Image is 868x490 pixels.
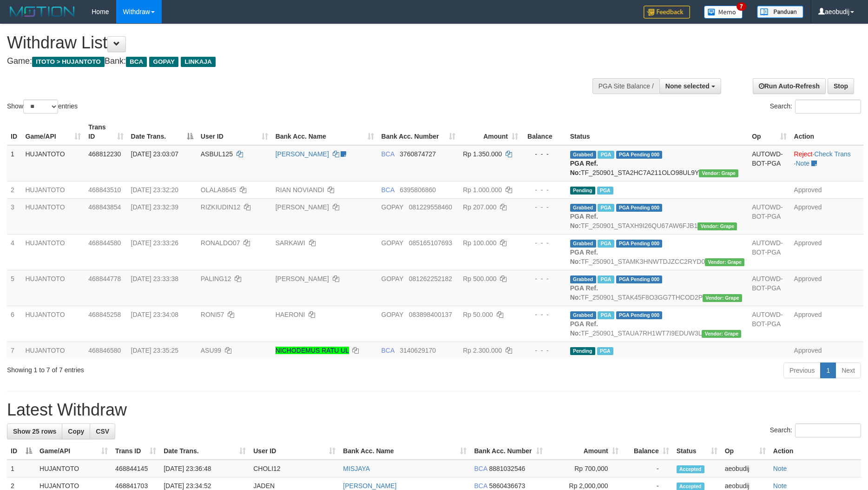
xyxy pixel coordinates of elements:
span: Pending [570,187,595,195]
a: Next [835,362,861,378]
td: 6 [7,306,22,342]
span: Marked by aeobudij [598,240,614,248]
td: HUJANTOTO [22,198,85,234]
a: Copy [62,423,90,439]
h1: Withdraw List [7,34,569,52]
a: NICHODEMUS RATU UL [276,347,349,354]
b: PGA Ref. No: [570,284,598,301]
span: Marked by aeobudij [598,311,614,319]
span: [DATE] 23:34:08 [131,311,178,318]
td: AUTOWD-BOT-PGA [748,270,790,306]
span: 7 [736,2,746,11]
a: Note [773,482,787,490]
th: ID: activate to sort column descending [7,443,36,460]
span: RONALDO07 [201,239,240,247]
td: AUTOWD-BOT-PGA [748,234,790,270]
span: Marked by aeofett [598,151,614,159]
h4: Game: Bank: [7,57,569,66]
span: GOPAY [149,57,178,67]
div: - - - [526,310,563,319]
input: Search: [795,423,861,437]
span: 468844580 [88,239,121,247]
a: [PERSON_NAME] [276,150,329,158]
span: Marked by aeobudij [597,187,613,195]
a: Previous [783,362,821,378]
img: Feedback.jpg [644,6,690,19]
span: Rp 50.000 [463,311,493,318]
th: Game/API: activate to sort column ascending [22,119,85,145]
span: GOPAY [381,275,403,282]
th: Trans ID: activate to sort column ascending [112,443,160,460]
span: Marked by aeobudij [598,204,614,212]
th: ID [7,119,22,145]
span: PALING12 [201,275,231,282]
td: HUJANTOTO [36,460,112,477]
a: Note [773,465,787,472]
span: Vendor URL: https://settle31.1velocity.biz [697,222,737,230]
td: aeobudij [721,460,769,477]
input: Search: [795,100,861,114]
div: - - - [526,149,563,159]
span: Copy 3760874727 to clipboard [400,150,436,158]
div: - - - [526,185,563,195]
span: [DATE] 23:32:39 [131,203,178,211]
b: PGA Ref. No: [570,213,598,229]
th: Date Trans.: activate to sort column ascending [160,443,250,460]
td: Approved [790,270,863,306]
th: Game/API: activate to sort column ascending [36,443,112,460]
span: ITOTO > HUJANTOTO [32,57,105,67]
span: PGA Pending [616,311,663,319]
button: None selected [659,78,721,94]
span: CSV [96,428,109,435]
td: Rp 700,000 [546,460,622,477]
span: Marked by aeobudij [597,347,613,355]
th: Status [566,119,748,145]
span: BCA [381,186,395,194]
td: Approved [790,306,863,342]
span: 468846580 [88,347,121,354]
span: GOPAY [381,203,403,211]
span: Copy 085165107693 to clipboard [409,239,452,247]
span: Vendor URL: https://settle31.1velocity.biz [699,169,738,177]
th: Status: activate to sort column ascending [673,443,721,460]
a: [PERSON_NAME] [343,482,396,490]
td: HUJANTOTO [22,270,85,306]
span: Copy [68,428,84,435]
a: [PERSON_NAME] [276,203,329,211]
td: Approved [790,234,863,270]
td: HUJANTOTO [22,145,85,181]
a: Reject [794,150,813,158]
th: Op: activate to sort column ascending [721,443,769,460]
th: Amount: activate to sort column ascending [459,119,522,145]
span: [DATE] 23:35:25 [131,347,178,354]
span: ASBUL125 [201,150,233,158]
span: Grabbed [570,240,596,248]
div: - - - [526,346,563,355]
th: Bank Acc. Name: activate to sort column ascending [272,119,378,145]
b: PGA Ref. No: [570,160,598,176]
span: Rp 207.000 [463,203,496,211]
span: LINKAJA [181,57,216,67]
span: Show 25 rows [13,428,56,435]
span: Rp 1.000.000 [463,186,502,194]
img: Button%20Memo.svg [704,6,743,19]
h1: Latest Withdraw [7,401,861,419]
span: Rp 500.000 [463,275,496,282]
td: · · [790,145,863,181]
a: MISJAYA [343,465,370,472]
th: User ID: activate to sort column ascending [197,119,272,145]
a: [PERSON_NAME] [276,275,329,282]
th: Bank Acc. Number: activate to sort column ascending [470,443,546,460]
b: PGA Ref. No: [570,248,598,265]
span: Rp 2.300.000 [463,347,502,354]
span: [DATE] 23:33:38 [131,275,178,282]
span: Copy 6395806860 to clipboard [400,186,436,194]
a: Run Auto-Refresh [753,78,826,94]
td: [DATE] 23:36:48 [160,460,250,477]
th: Bank Acc. Number: activate to sort column ascending [378,119,460,145]
b: PGA Ref. No: [570,320,598,337]
td: 1 [7,145,22,181]
span: 468812230 [88,150,121,158]
td: TF_250901_STAXH9I26QU67AW6FJB1 [566,198,748,234]
div: PGA Site Balance / [592,78,659,94]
